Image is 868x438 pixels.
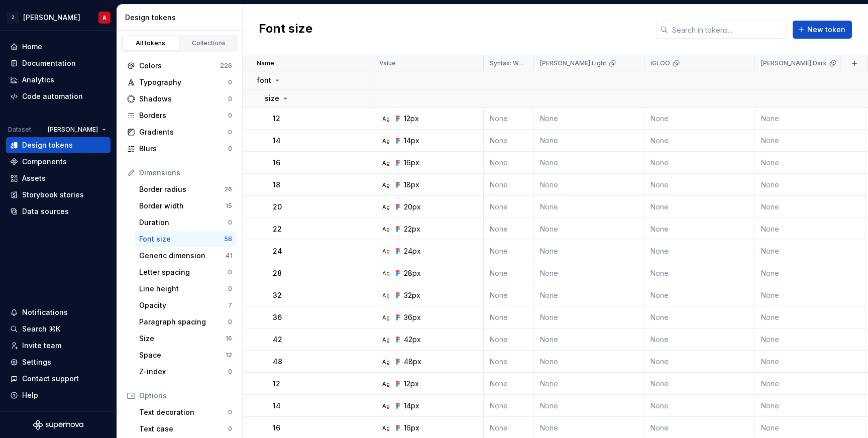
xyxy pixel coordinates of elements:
[644,351,755,373] td: None
[123,107,236,124] a: Borders0
[755,107,865,130] td: None
[22,173,46,183] div: Assets
[755,351,865,373] td: None
[139,184,224,194] div: Border radius
[139,61,220,71] div: Colors
[382,203,390,211] div: Ag
[534,218,644,240] td: None
[48,126,98,134] span: [PERSON_NAME]
[226,335,232,343] div: 16
[228,408,232,416] div: 0
[226,351,232,359] div: 12
[534,262,644,284] td: None
[228,95,232,103] div: 0
[6,88,111,104] a: Code automation
[22,341,61,351] div: Invite team
[484,262,534,284] td: None
[534,284,644,306] td: None
[33,420,83,430] a: Supernova Logo
[139,424,228,434] div: Text case
[6,137,111,153] a: Design tokens
[379,59,396,67] p: Value
[534,351,644,373] td: None
[755,284,865,306] td: None
[259,21,312,39] h2: Font size
[6,321,111,337] button: Search ⌘K
[755,218,865,240] td: None
[484,218,534,240] td: None
[220,62,232,70] div: 226
[139,168,232,178] div: Dimensions
[135,364,236,380] a: Z-index0
[404,312,421,322] div: 36px
[257,59,274,67] p: Name
[22,206,69,216] div: Data sources
[139,367,228,377] div: Z-index
[102,14,106,22] div: A
[23,13,80,23] div: [PERSON_NAME]
[273,401,281,411] p: 14
[273,136,281,146] p: 14
[123,91,236,107] a: Shadows0
[382,269,390,277] div: Ag
[139,391,232,401] div: Options
[382,181,390,189] div: Ag
[22,140,73,150] div: Design tokens
[228,268,232,276] div: 0
[644,218,755,240] td: None
[755,373,865,395] td: None
[755,328,865,351] td: None
[755,152,865,174] td: None
[382,380,390,388] div: Ag
[22,307,68,317] div: Notifications
[382,115,390,123] div: Ag
[22,58,76,68] div: Documentation
[382,291,390,299] div: Ag
[273,202,282,212] p: 20
[382,159,390,167] div: Ag
[139,317,228,327] div: Paragraph spacing
[228,368,232,376] div: 0
[22,374,79,384] div: Contact support
[8,126,31,134] div: Dataset
[139,350,226,360] div: Space
[273,379,280,389] p: 12
[534,373,644,395] td: None
[226,252,232,260] div: 41
[6,354,111,370] a: Settings
[755,395,865,417] td: None
[793,21,852,39] button: New token
[273,357,282,367] p: 48
[644,196,755,218] td: None
[382,247,390,255] div: Ag
[135,198,236,214] a: Border width15
[123,124,236,140] a: Gradients0
[644,328,755,351] td: None
[125,13,238,23] div: Design tokens
[139,111,228,121] div: Borders
[490,59,525,67] p: Syntax: Web
[123,141,236,157] a: Blurs0
[273,268,282,278] p: 28
[382,336,390,344] div: Ag
[6,170,111,186] a: Assets
[484,152,534,174] td: None
[644,240,755,262] td: None
[484,351,534,373] td: None
[404,357,421,367] div: 48px
[22,42,42,52] div: Home
[22,357,51,367] div: Settings
[135,264,236,280] a: Letter spacing0
[273,158,280,168] p: 16
[6,72,111,88] a: Analytics
[644,152,755,174] td: None
[404,158,419,168] div: 16px
[273,335,282,345] p: 42
[755,174,865,196] td: None
[135,421,236,437] a: Text case0
[755,262,865,284] td: None
[540,59,606,67] p: [PERSON_NAME] Light
[139,284,228,294] div: Line height
[404,180,419,190] div: 18px
[644,262,755,284] td: None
